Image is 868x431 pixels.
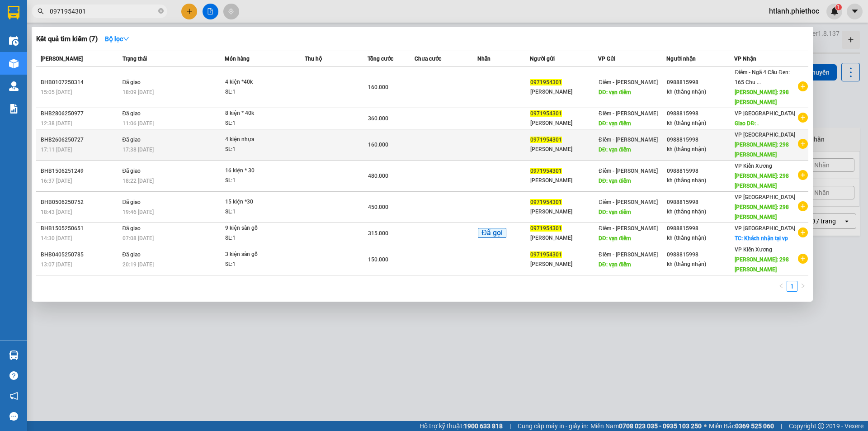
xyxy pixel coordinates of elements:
[8,6,19,19] img: logo-vxr
[9,392,18,400] span: notification
[530,251,562,258] span: 0971954301
[735,142,789,158] span: [PERSON_NAME]: 298 [PERSON_NAME]
[98,32,137,46] button: Bộ lọcdown
[123,209,154,215] span: 19:46 [DATE]
[123,178,154,184] span: 18:22 [DATE]
[798,201,808,211] span: plus-circle
[123,120,154,127] span: 11:06 [DATE]
[9,59,19,68] img: warehouse-icon
[225,260,293,270] div: SL: 1
[530,199,562,205] span: 0971954301
[667,233,734,243] div: kh (thắng nhận)
[667,207,734,217] div: kh (thắng nhận)
[123,36,129,42] span: down
[50,6,156,16] input: Tìm tên, số ĐT hoặc mã đơn
[530,110,562,117] span: 0971954301
[158,7,164,16] span: close-circle
[735,120,759,127] span: Giao DĐ: .
[667,198,734,207] div: 0988815998
[667,145,734,154] div: kh (thắng nhận)
[123,137,141,143] span: Đã giao
[599,89,631,95] span: DĐ: vạn điểm
[368,256,388,263] span: 150.000
[105,35,129,43] strong: Bộ lọc
[225,135,293,145] div: 4 kiện nhựa
[734,56,756,62] span: VP Nhận
[9,36,19,46] img: warehouse-icon
[9,412,18,421] span: message
[787,281,797,291] a: 1
[735,246,772,253] span: VP Kiến Xương
[530,260,598,269] div: [PERSON_NAME]
[368,115,388,122] span: 360.000
[667,87,734,97] div: kh (thắng nhận)
[776,281,787,292] button: left
[41,198,120,207] div: BHB0506250752
[735,132,795,138] span: VP [GEOGRAPHIC_DATA]
[735,204,789,220] span: [PERSON_NAME]: 298 [PERSON_NAME]
[9,350,19,360] img: warehouse-icon
[599,137,658,143] span: Điểm - [PERSON_NAME]
[667,118,734,128] div: kh (thắng nhận)
[415,56,441,62] span: Chưa cước
[735,256,789,273] span: [PERSON_NAME]: 298 [PERSON_NAME]
[41,89,72,95] span: 15:05 [DATE]
[778,283,784,289] span: left
[735,69,789,85] span: Điểm - Ngã 4 Cầu Đen: 165 Chu ...
[41,166,120,176] div: BHB1506251249
[368,142,388,148] span: 160.000
[41,178,72,184] span: 16:37 [DATE]
[41,224,120,233] div: BHB1505250651
[599,199,658,205] span: Điểm - [PERSON_NAME]
[225,166,293,176] div: 16 kiện * 30
[735,173,789,189] span: [PERSON_NAME]: 298 [PERSON_NAME]
[530,87,598,97] div: [PERSON_NAME]
[530,225,562,232] span: 0971954301
[225,145,293,155] div: SL: 1
[735,110,795,117] span: VP [GEOGRAPHIC_DATA]
[667,260,734,269] div: kh (thắng nhận)
[530,56,555,62] span: Người gửi
[530,233,598,243] div: [PERSON_NAME]
[123,168,141,174] span: Đã giao
[667,109,734,118] div: 0988815998
[225,223,293,233] div: 9 kiện sàn gỗ
[530,207,598,217] div: [PERSON_NAME]
[225,87,293,97] div: SL: 1
[41,109,120,118] div: BHB2806250977
[530,118,598,128] div: [PERSON_NAME]
[667,78,734,87] div: 0988815998
[41,135,120,145] div: BHB2606250727
[123,251,141,258] span: Đã giao
[667,176,734,185] div: kh (thắng nhận)
[530,176,598,185] div: [PERSON_NAME]
[123,147,154,153] span: 17:38 [DATE]
[123,225,141,232] span: Đã giao
[225,233,293,243] div: SL: 1
[368,173,388,179] span: 480.000
[599,225,658,232] span: Điểm - [PERSON_NAME]
[123,110,141,117] span: Đã giao
[368,84,388,90] span: 160.000
[38,8,44,14] span: search
[478,228,506,238] span: Đã gọi
[798,227,808,237] span: plus-circle
[477,56,491,62] span: Nhãn
[530,145,598,154] div: [PERSON_NAME]
[530,137,562,143] span: 0971954301
[368,56,393,62] span: Tổng cước
[735,225,795,232] span: VP [GEOGRAPHIC_DATA]
[41,147,72,153] span: 17:11 [DATE]
[776,281,787,292] li: Previous Page
[36,34,98,44] h3: Kết quả tìm kiếm ( 7 )
[599,261,631,268] span: DĐ: vạn điểm
[735,89,789,105] span: [PERSON_NAME]: 298 [PERSON_NAME]
[41,235,72,242] span: 14:30 [DATE]
[787,281,797,292] li: 1
[41,209,72,215] span: 18:43 [DATE]
[599,79,658,85] span: Điểm - [PERSON_NAME]
[225,176,293,186] div: SL: 1
[599,120,631,127] span: DĐ: vạn điểm
[158,8,164,14] span: close-circle
[123,261,154,268] span: 20:19 [DATE]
